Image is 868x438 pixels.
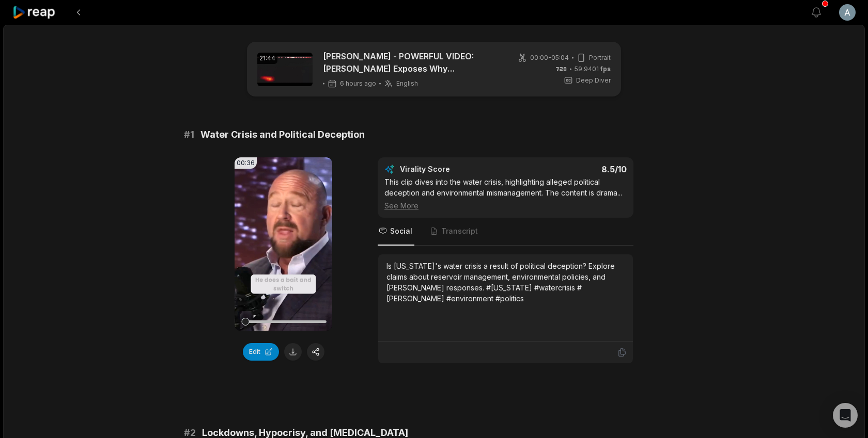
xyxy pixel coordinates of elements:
div: This clip dives into the water crisis, highlighting alleged political deception and environmental... [384,176,627,211]
a: [PERSON_NAME] - POWERFUL VIDEO: [PERSON_NAME] Exposes Why [PERSON_NAME] Is The Perfec... [323,50,501,75]
nav: Tabs [378,218,633,246]
div: Virality Score [400,164,511,174]
span: # 1 [184,127,194,142]
span: English [396,79,418,88]
span: 00:00 - 05:04 [530,53,569,62]
span: fps [600,65,611,73]
button: Edit [243,343,279,361]
span: Portrait [589,53,611,62]
div: 8.5 /10 [516,164,627,174]
span: 6 hours ago [340,79,376,88]
span: Water Crisis and Political Deception [200,127,365,142]
span: Transcript [441,226,478,236]
div: Open Intercom Messenger [833,403,858,428]
span: Deep Diver [576,76,611,85]
div: Is [US_STATE]'s water crisis a result of political deception? Explore claims about reservoir mana... [386,261,625,304]
video: Your browser does not support mp4 format. [235,157,332,331]
span: 59.9401 [575,64,611,74]
div: See More [384,200,627,211]
span: Social [390,226,412,236]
